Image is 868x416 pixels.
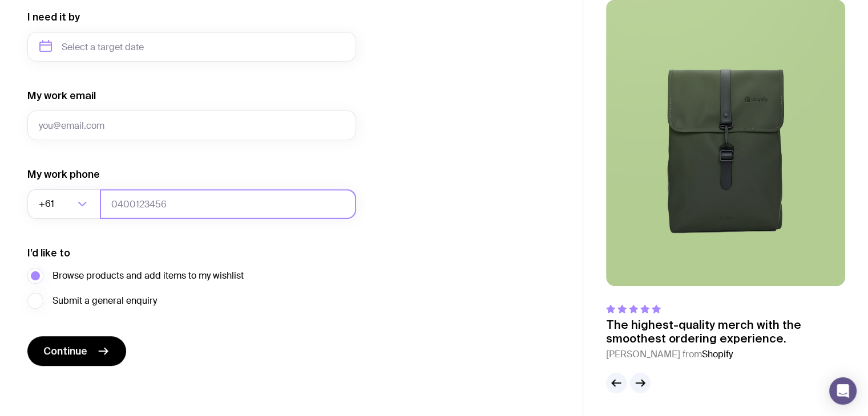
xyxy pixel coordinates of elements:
span: Shopify [702,348,733,360]
span: +61 [39,189,56,219]
input: you@email.com [27,111,356,140]
span: Continue [43,344,87,358]
button: Continue [27,336,126,366]
label: My work phone [27,168,100,181]
input: 0400123456 [100,189,356,219]
input: Select a target date [27,32,356,62]
span: Submit a general enquiry [53,294,157,308]
cite: [PERSON_NAME] from [606,348,845,361]
div: Open Intercom Messenger [829,377,857,405]
input: Search for option [56,189,74,219]
p: The highest-quality merch with the smoothest ordering experience. [606,318,845,345]
label: I need it by [27,10,80,24]
span: Browse products and add items to my wishlist [53,269,244,283]
label: My work email [27,89,96,103]
div: Search for option [27,189,100,219]
label: I’d like to [27,246,70,260]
